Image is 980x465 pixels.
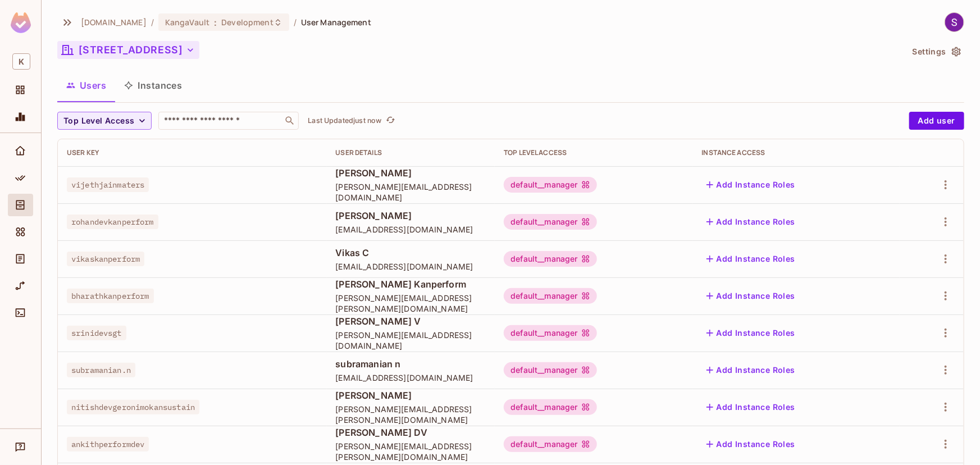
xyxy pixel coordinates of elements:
button: Users [57,71,115,99]
div: User Details [336,148,486,157]
span: [EMAIL_ADDRESS][DOMAIN_NAME] [336,372,486,383]
div: default__manager [504,251,596,267]
span: [EMAIL_ADDRESS][DOMAIN_NAME] [336,224,486,235]
div: Help & Updates [8,436,33,458]
button: Add Instance Roles [702,324,800,342]
span: [PERSON_NAME][EMAIL_ADDRESS][DOMAIN_NAME] [336,330,486,351]
span: nitishdevgeronimokansustain [67,400,199,414]
div: Projects [8,79,33,101]
span: vikaskanperform [67,252,144,266]
span: : [213,18,217,27]
button: Add Instance Roles [702,361,800,379]
span: [PERSON_NAME][EMAIL_ADDRESS][PERSON_NAME][DOMAIN_NAME] [336,404,486,425]
button: Add Instance Roles [702,213,800,231]
span: subramanian n [336,358,486,370]
div: Instance Access [702,148,891,157]
button: Settings [908,43,964,61]
span: [PERSON_NAME] V [336,315,486,327]
span: bharathkanperform [67,289,154,303]
span: [PERSON_NAME] Kanperform [336,278,486,290]
button: [STREET_ADDRESS] [57,41,199,59]
div: Elements [8,221,33,243]
button: Top Level Access [57,112,152,130]
span: [PERSON_NAME][EMAIL_ADDRESS][PERSON_NAME][DOMAIN_NAME] [336,441,486,462]
div: Top Level Access [504,148,683,157]
span: vijethjainmaters [67,177,149,192]
div: default__manager [504,177,596,193]
button: Add Instance Roles [702,176,800,194]
button: Add Instance Roles [702,287,800,305]
div: default__manager [504,288,596,304]
button: Add Instance Roles [702,435,800,453]
span: User Management [301,17,371,28]
div: default__manager [504,214,596,230]
span: rohandevkanperform [67,215,158,229]
img: Shashank KS [945,13,964,31]
button: Add Instance Roles [702,250,800,268]
li: / [294,17,297,28]
button: Instances [115,71,191,99]
span: [EMAIL_ADDRESS][DOMAIN_NAME] [336,261,486,272]
span: subramanian.n [67,363,135,377]
span: refresh [386,115,395,126]
span: Vikas C [336,247,486,259]
div: URL Mapping [8,275,33,297]
span: [PERSON_NAME] [336,389,486,402]
span: [PERSON_NAME] DV [336,426,486,439]
span: Click to refresh data [381,114,397,127]
div: default__manager [504,436,596,452]
p: Last Updated just now [308,116,381,125]
span: [PERSON_NAME] [336,167,486,179]
span: [PERSON_NAME] [336,209,486,222]
div: Policy [8,167,33,189]
span: [PERSON_NAME][EMAIL_ADDRESS][PERSON_NAME][DOMAIN_NAME] [336,293,486,314]
span: [PERSON_NAME][EMAIL_ADDRESS][DOMAIN_NAME] [336,181,486,203]
div: Audit Log [8,248,33,270]
div: default__manager [504,362,596,378]
button: refresh [384,114,397,127]
button: Add Instance Roles [702,398,800,416]
span: Top Level Access [63,114,134,128]
span: Development [221,17,273,28]
div: Connect [8,302,33,324]
div: Workspace: kangasys.com [8,49,33,74]
span: K [12,53,30,70]
div: Home [8,140,33,162]
span: srinidevsgt [67,326,126,340]
button: Add user [909,112,964,130]
span: KangaVault [165,17,209,28]
li: / [151,17,154,28]
span: ankithperformdev [67,437,149,452]
div: User Key [67,148,318,157]
div: Directory [8,194,33,216]
div: default__manager [504,399,596,415]
img: SReyMgAAAABJRU5ErkJggg== [11,12,31,33]
span: the active workspace [81,17,147,28]
div: Monitoring [8,106,33,128]
div: default__manager [504,325,596,341]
